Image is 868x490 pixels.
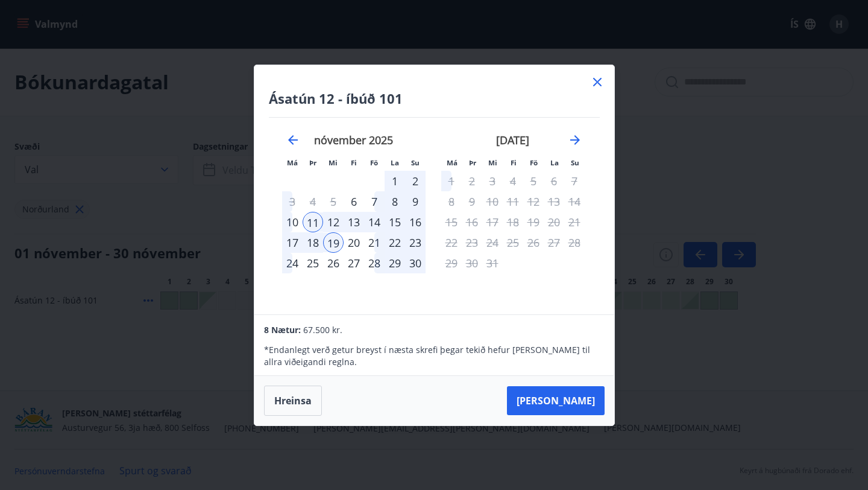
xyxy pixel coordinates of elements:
[364,191,385,212] td: Choose föstudagur, 7. nóvember 2025 as your check-in date. It’s available.
[385,232,405,253] td: Choose laugardagur, 22. nóvember 2025 as your check-in date. It’s available.
[370,158,378,167] small: Fö
[564,191,585,212] td: Not available. sunnudagur, 14. desember 2025
[405,232,426,253] td: Choose sunnudagur, 23. nóvember 2025 as your check-in date. It’s available.
[314,133,393,147] strong: nóvember 2025
[385,232,405,253] div: 22
[441,171,462,191] div: Aðeins útritun í boði
[269,118,600,300] div: Calendar
[564,171,585,191] td: Not available. sunnudagur, 7. desember 2025
[523,232,544,253] td: Not available. föstudagur, 26. desember 2025
[441,171,462,191] td: Choose mánudagur, 1. desember 2025 as your check-in date. It’s available.
[405,253,426,273] div: 30
[391,158,399,167] small: La
[488,158,497,167] small: Mi
[568,133,582,147] div: Move forward to switch to the next month.
[523,191,544,212] td: Not available. föstudagur, 12. desember 2025
[385,171,405,191] div: 1
[344,253,364,273] div: 27
[323,253,344,273] td: Choose miðvikudagur, 26. nóvember 2025 as your check-in date. It’s available.
[323,253,344,273] div: 26
[303,232,323,253] div: 18
[405,212,426,232] td: Selected. sunnudagur, 16. nóvember 2025
[303,253,323,273] td: Choose þriðjudagur, 25. nóvember 2025 as your check-in date. It’s available.
[544,171,564,191] td: Not available. laugardagur, 6. desember 2025
[303,212,323,232] div: 11
[344,253,364,273] td: Choose fimmtudagur, 27. nóvember 2025 as your check-in date. It’s available.
[503,171,523,191] td: Not available. fimmtudagur, 4. desember 2025
[385,253,405,273] div: 29
[351,158,357,167] small: Fi
[385,212,405,232] div: 15
[303,232,323,253] td: Selected. þriðjudagur, 18. nóvember 2025
[323,212,344,232] div: 12
[462,191,482,212] td: Not available. þriðjudagur, 9. desember 2025
[282,232,303,253] div: 17
[511,158,517,167] small: Fi
[564,232,585,253] td: Not available. sunnudagur, 28. desember 2025
[441,191,462,212] td: Not available. mánudagur, 8. desember 2025
[405,212,426,232] div: 16
[303,253,323,273] div: 25
[282,253,303,273] td: Choose mánudagur, 24. nóvember 2025 as your check-in date. It’s available.
[282,232,303,253] td: Selected. mánudagur, 17. nóvember 2025
[496,133,529,147] strong: [DATE]
[482,171,503,191] td: Not available. miðvikudagur, 3. desember 2025
[269,89,600,107] h4: Ásatún 12 - íbúð 101
[544,191,564,212] td: Not available. laugardagur, 13. desember 2025
[282,212,303,232] div: 10
[282,191,303,212] td: Choose mánudagur, 3. nóvember 2025 as your check-in date. It’s available.
[482,253,503,273] td: Not available. miðvikudagur, 31. desember 2025
[385,212,405,232] td: Selected. laugardagur, 15. nóvember 2025
[405,191,426,212] div: 9
[364,232,385,253] td: Choose föstudagur, 21. nóvember 2025 as your check-in date. It’s available.
[264,386,322,416] button: Hreinsa
[323,232,344,253] div: 19
[462,212,482,232] td: Not available. þriðjudagur, 16. desember 2025
[344,232,364,253] td: Choose fimmtudagur, 20. nóvember 2025 as your check-in date. It’s available.
[469,158,476,167] small: Þr
[323,232,344,253] td: Selected as end date. miðvikudagur, 19. nóvember 2025
[364,212,385,232] td: Selected. föstudagur, 14. nóvember 2025
[441,212,462,232] td: Not available. mánudagur, 15. desember 2025
[344,232,364,253] div: 20
[507,386,605,415] button: [PERSON_NAME]
[523,212,544,232] td: Not available. föstudagur, 19. desember 2025
[564,212,585,232] td: Not available. sunnudagur, 21. desember 2025
[482,212,503,232] td: Not available. miðvikudagur, 17. desember 2025
[385,171,405,191] td: Choose laugardagur, 1. nóvember 2025 as your check-in date. It’s available.
[264,344,604,368] p: * Endanlegt verð getur breyst í næsta skrefi þegar tekið hefur [PERSON_NAME] til allra viðeigandi...
[364,253,385,273] td: Choose föstudagur, 28. nóvember 2025 as your check-in date. It’s available.
[571,158,579,167] small: Su
[303,212,323,232] td: Selected as start date. þriðjudagur, 11. nóvember 2025
[405,171,426,191] div: 2
[544,232,564,253] td: Not available. laugardagur, 27. desember 2025
[405,232,426,253] div: 23
[405,171,426,191] td: Choose sunnudagur, 2. nóvember 2025 as your check-in date. It’s available.
[282,253,303,273] div: 24
[282,212,303,232] td: Choose mánudagur, 10. nóvember 2025 as your check-in date. It’s available.
[503,232,523,253] td: Not available. fimmtudagur, 25. desember 2025
[364,232,385,253] div: 21
[344,191,364,212] td: Choose fimmtudagur, 6. nóvember 2025 as your check-in date. It’s available.
[303,324,342,336] span: 67.500 kr.
[364,253,385,273] div: 28
[364,191,385,212] div: 7
[462,253,482,273] td: Not available. þriðjudagur, 30. desember 2025
[286,133,300,147] div: Move backward to switch to the previous month.
[411,158,420,167] small: Su
[441,253,462,273] td: Not available. mánudagur, 29. desember 2025
[282,191,303,212] div: Aðeins útritun í boði
[385,191,405,212] div: 8
[523,171,544,191] td: Not available. föstudagur, 5. desember 2025
[287,158,298,167] small: Má
[329,158,338,167] small: Mi
[344,191,364,212] div: Aðeins innritun í boði
[462,232,482,253] td: Not available. þriðjudagur, 23. desember 2025
[462,171,482,191] td: Not available. þriðjudagur, 2. desember 2025
[323,212,344,232] td: Selected. miðvikudagur, 12. nóvember 2025
[550,158,559,167] small: La
[482,191,503,212] td: Not available. miðvikudagur, 10. desember 2025
[447,158,458,167] small: Má
[544,212,564,232] td: Not available. laugardagur, 20. desember 2025
[405,191,426,212] td: Choose sunnudagur, 9. nóvember 2025 as your check-in date. It’s available.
